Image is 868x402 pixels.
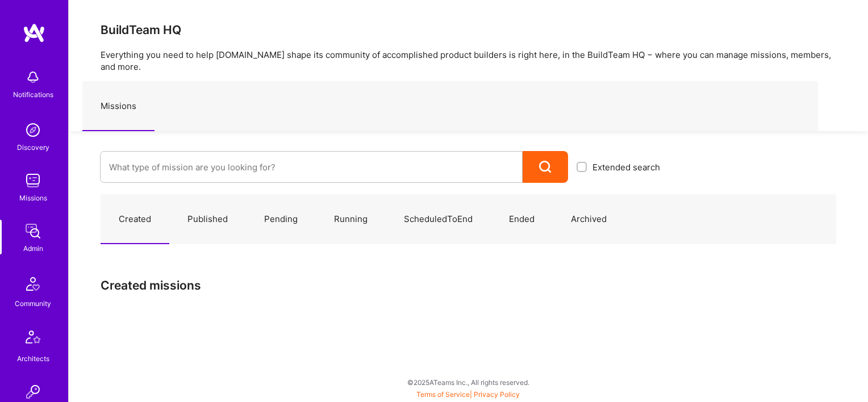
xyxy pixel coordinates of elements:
[316,195,386,244] a: Running
[169,195,246,244] a: Published
[109,153,514,182] input: What type of mission are you looking for?
[22,220,44,242] img: admin teamwork
[553,195,625,244] a: Archived
[22,119,44,141] img: discovery
[13,89,53,101] div: Notifications
[491,195,553,244] a: Ended
[15,298,51,309] div: Community
[23,242,43,254] div: Admin
[19,192,47,204] div: Missions
[22,169,44,192] img: teamwork
[19,325,47,353] img: Architects
[386,195,491,244] a: ScheduledToEnd
[68,368,868,396] div: © 2025 ATeams Inc., All rights reserved.
[22,66,44,89] img: bell
[17,141,49,153] div: Discovery
[246,195,316,244] a: Pending
[101,195,169,244] a: Created
[101,278,836,292] h3: Created missions
[23,23,45,43] img: logo
[101,49,836,73] p: Everything you need to help [DOMAIN_NAME] shape its community of accomplished product builders is...
[101,23,836,37] h3: BuildTeam HQ
[82,82,155,131] a: Missions
[17,353,49,365] div: Architects
[416,390,470,399] a: Terms of Service
[19,270,47,298] img: Community
[474,390,520,399] a: Privacy Policy
[416,390,520,399] span: |
[539,161,552,174] i: icon Search
[592,161,660,173] span: Extended search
